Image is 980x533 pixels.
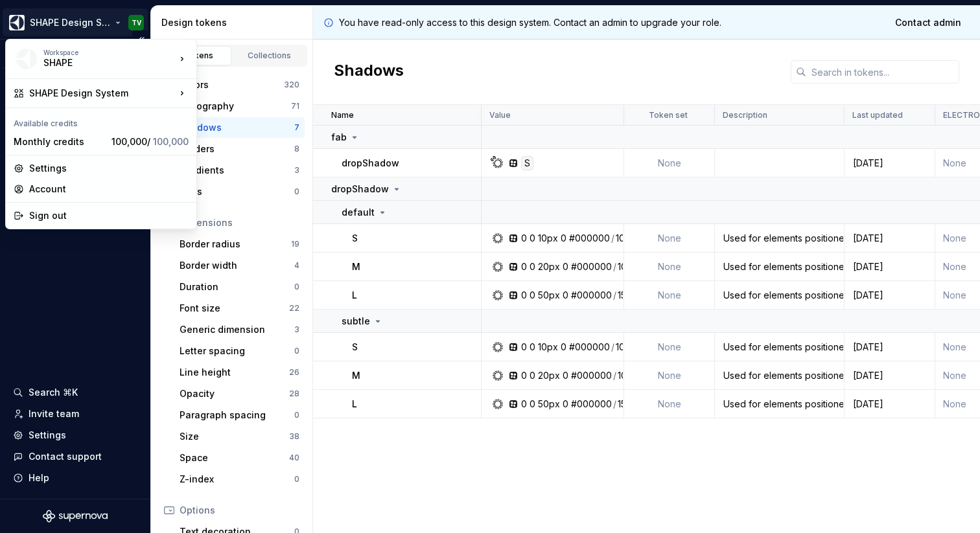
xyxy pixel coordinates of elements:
span: 100,000 / [111,136,189,147]
div: Available credits [8,111,194,131]
div: Sign out [29,209,189,222]
div: Monthly credits [14,135,106,148]
div: SHAPE [43,56,154,69]
img: 1131f18f-9b94-42a4-847a-eabb54481545.png [15,47,38,71]
span: 100,000 [153,136,189,147]
div: SHAPE Design System [29,87,176,100]
div: Account [29,183,189,196]
div: Workspace [43,49,176,56]
div: Settings [29,162,189,175]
